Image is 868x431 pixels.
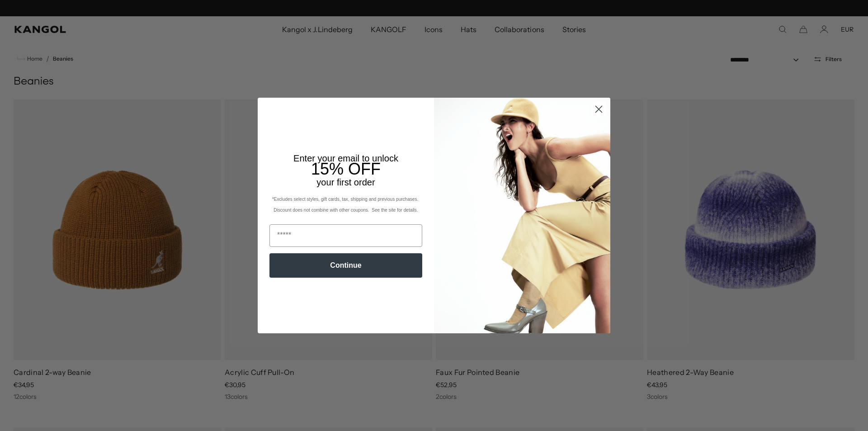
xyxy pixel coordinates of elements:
[311,160,381,178] span: 15% OFF
[293,153,398,163] span: Enter your email to unlock
[269,224,422,247] input: Email
[269,253,422,278] button: Continue
[434,98,610,333] img: 93be19ad-e773-4382-80b9-c9d740c9197f.jpeg
[316,177,375,187] span: your first order
[272,197,420,213] span: *Excludes select styles, gift cards, tax, shipping and previous purchases. Discount does not comb...
[591,101,607,117] button: Close dialog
